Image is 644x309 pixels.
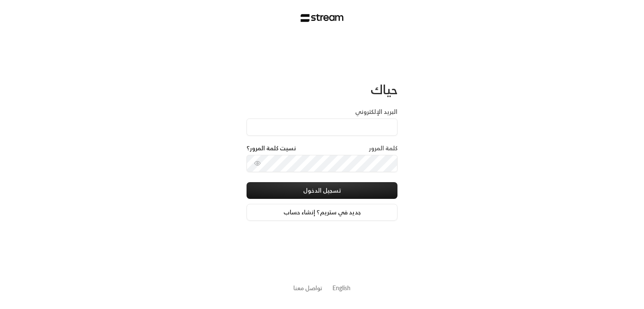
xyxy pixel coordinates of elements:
a: تواصل معنا [293,283,322,293]
img: Stream Logo [301,14,344,22]
a: جديد في ستريم؟ إنشاء حساب [247,204,397,221]
label: كلمة المرور [369,144,397,152]
span: حياك [371,78,397,100]
button: تسجيل الدخول [247,182,397,199]
button: toggle password visibility [251,157,264,170]
button: تواصل معنا [293,283,322,292]
a: English [332,280,351,296]
a: نسيت كلمة المرور؟ [247,144,296,152]
label: البريد الإلكتروني [355,108,397,116]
